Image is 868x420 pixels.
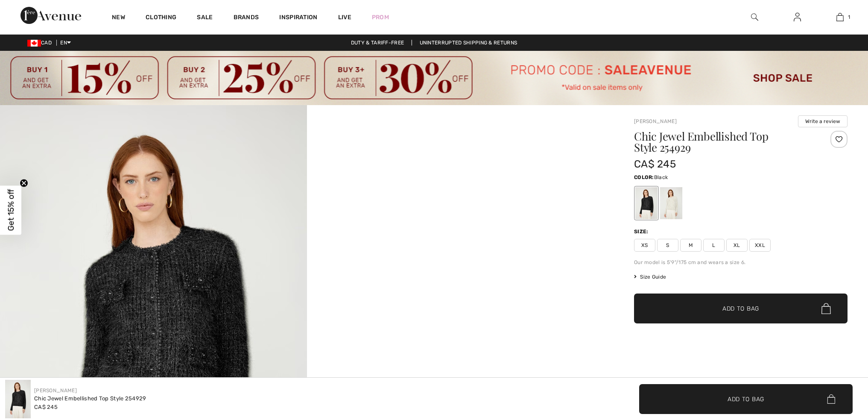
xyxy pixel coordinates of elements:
a: [PERSON_NAME] [634,118,677,124]
span: XL [726,239,748,252]
img: Chic Jewel Embellished Top Style 254929 [5,380,31,418]
img: Bag.svg [827,394,835,404]
h1: Chic Jewel Embellished Top Style 254929 [634,131,812,153]
a: 1 [819,12,861,22]
span: 1 [848,13,850,21]
a: Sign In [787,12,808,23]
span: Color: [634,174,654,180]
img: 1ère Avenue [20,7,81,24]
span: Black [654,174,668,180]
a: Prom [372,13,389,22]
a: Brands [234,14,259,23]
span: Add to Bag [728,394,764,403]
div: Size: [634,228,650,235]
div: Our model is 5'9"/175 cm and wears a size 6. [634,258,848,266]
button: Add to Bag [639,384,853,414]
span: XS [634,239,655,252]
span: Inspiration [279,14,317,23]
button: Write a review [798,115,848,127]
span: L [703,239,725,252]
button: Add to Bag [634,294,848,323]
span: CA$ 245 [634,158,676,170]
span: M [680,239,701,252]
span: CAD [27,40,55,46]
img: My Bag [836,12,844,22]
a: Live [338,13,351,22]
img: search the website [751,12,758,22]
span: Add to Bag [722,304,759,313]
span: Get 15% off [6,189,16,231]
span: XXL [749,239,771,252]
img: My Info [794,12,801,22]
span: CA$ 245 [34,404,58,410]
a: New [112,14,125,23]
a: [PERSON_NAME] [34,388,77,394]
video: Your browser does not support the video tag. [307,105,614,258]
button: Close teaser [20,179,28,187]
span: Size Guide [634,273,666,281]
div: Ivory/gold [660,187,682,219]
a: Clothing [146,14,176,23]
span: EN [60,40,71,46]
div: Black [635,187,658,219]
span: S [657,239,678,252]
img: Canadian Dollar [27,40,41,47]
a: Sale [197,14,213,23]
img: Bag.svg [821,303,831,314]
div: Chic Jewel Embellished Top Style 254929 [34,394,146,403]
